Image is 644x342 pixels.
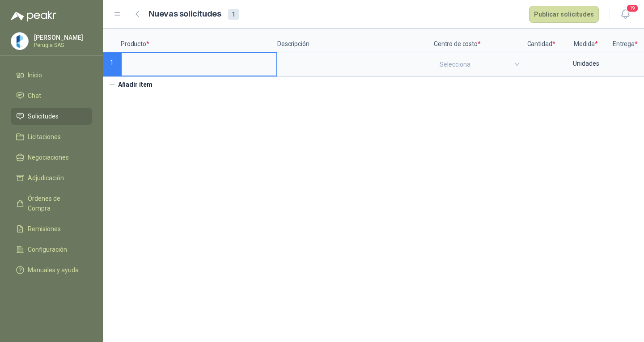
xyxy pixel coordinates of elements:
h2: Nuevas solicitudes [148,8,221,21]
button: Publicar solicitudes [529,6,599,23]
span: Manuales y ayuda [28,265,79,275]
span: Licitaciones [28,132,61,142]
span: Adjudicación [28,173,64,183]
span: 19 [626,4,639,13]
p: 1 [103,52,121,77]
a: Licitaciones [11,128,92,145]
img: Logo peakr [11,11,56,21]
div: 1 [228,9,239,20]
p: Descripción [277,29,434,52]
a: Chat [11,87,92,104]
p: Centro de costo [434,29,523,52]
p: Producto [121,29,277,52]
button: 19 [617,6,633,22]
a: Configuración [11,241,92,258]
span: Configuración [28,245,67,254]
button: Añadir ítem [103,77,158,92]
span: Chat [28,91,41,101]
a: Órdenes de Compra [11,190,92,217]
a: Inicio [11,67,92,84]
a: Solicitudes [11,108,92,125]
span: Inicio [28,70,42,80]
span: Negociaciones [28,152,69,162]
a: Manuales y ayuda [11,262,92,279]
img: Company Logo [11,33,28,50]
p: Cantidad [523,29,559,52]
p: Medida [559,29,613,52]
a: Remisiones [11,220,92,237]
p: [PERSON_NAME] [34,34,90,41]
span: Órdenes de Compra [28,194,84,213]
span: Remisiones [28,224,61,234]
span: Solicitudes [28,111,59,121]
a: Adjudicación [11,169,92,186]
div: Unidades [560,53,612,74]
a: Negociaciones [11,149,92,166]
p: Perugia SAS [34,42,90,48]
